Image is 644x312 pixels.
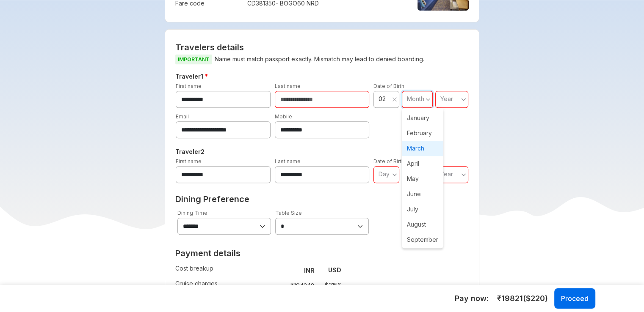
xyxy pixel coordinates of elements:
span: September [402,232,443,247]
strong: USD [328,266,341,274]
h2: Travelers details [175,42,469,52]
label: Last name [275,83,301,89]
h5: Pay now : [455,293,489,304]
h5: Traveler 2 [174,147,470,157]
span: 02 [379,95,390,103]
td: $ 2156 [318,279,341,291]
svg: angle down [461,95,466,104]
h2: Dining Preference [175,194,469,204]
span: April [402,156,443,171]
label: First name [176,158,202,164]
span: January [402,110,443,126]
svg: angle down [392,170,397,179]
td: ₹ 194248 [282,279,318,291]
span: ₹ 19821 ($ 220 ) [497,293,548,304]
span: August [402,217,443,232]
p: Name must match passport exactly. Mismatch may lead to denied boarding. [175,54,469,65]
strong: INR [304,267,315,274]
span: Year [440,95,453,102]
span: Year [440,170,453,178]
label: Table Size [275,210,302,216]
button: Clear [392,95,397,104]
span: February [402,126,443,141]
span: July [402,202,443,217]
span: Day [379,170,390,178]
svg: close [392,97,397,102]
span: Month [407,95,424,102]
button: Proceed [554,288,595,309]
svg: angle down [461,170,466,179]
span: March [402,141,443,156]
td: Cost breakup [175,263,279,278]
h5: Traveler 1 [174,71,470,82]
td: Cruise charges [175,278,279,293]
label: Date of Birth [373,83,404,89]
label: First name [176,83,202,89]
span: June [402,186,443,202]
span: IMPORTANT [175,55,212,64]
label: Email [176,113,189,120]
span: May [402,171,443,186]
td: : [279,263,282,278]
td: : [279,278,282,293]
label: Date of Birth [373,158,404,164]
svg: angle down [426,95,431,104]
label: Mobile [275,113,292,120]
label: Dining Time [177,210,207,216]
label: Last name [275,158,301,164]
h2: Payment details [175,248,341,258]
